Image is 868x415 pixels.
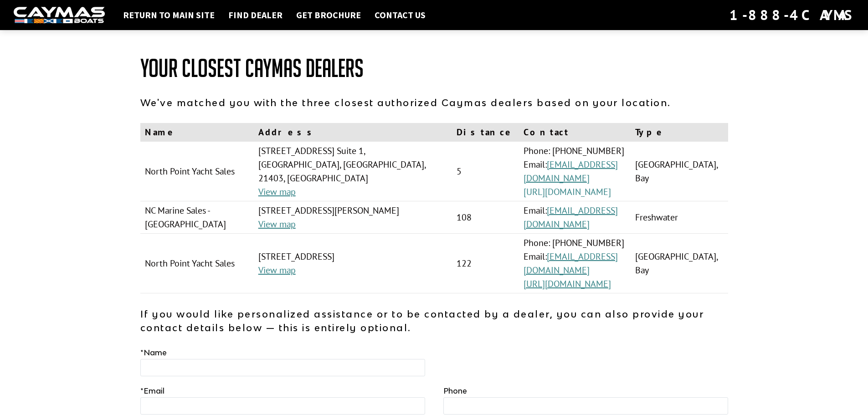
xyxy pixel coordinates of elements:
h1: Your Closest Caymas Dealers [140,55,728,82]
a: [EMAIL_ADDRESS][DOMAIN_NAME] [524,205,618,230]
td: Email: [519,201,631,234]
a: [EMAIL_ADDRESS][DOMAIN_NAME] [524,159,618,184]
th: Address [254,123,452,142]
label: Phone [443,385,467,396]
p: We've matched you with the three closest authorized Caymas dealers based on your location. [140,96,728,109]
td: [STREET_ADDRESS][PERSON_NAME] [254,201,452,234]
label: Email [140,385,164,396]
th: Type [631,123,728,142]
td: 122 [452,234,519,293]
th: Contact [519,123,631,142]
img: white-logo-c9c8dbefe5ff5ceceb0f0178aa75bf4bb51f6bca0971e226c86eb53dfe498488.png [14,7,105,24]
td: North Point Yacht Sales [140,142,254,201]
td: Freshwater [631,201,728,234]
a: View map [258,218,296,230]
td: North Point Yacht Sales [140,234,254,293]
a: [URL][DOMAIN_NAME] [524,278,611,290]
td: 108 [452,201,519,234]
td: [STREET_ADDRESS] Suite 1, [GEOGRAPHIC_DATA], [GEOGRAPHIC_DATA], 21403, [GEOGRAPHIC_DATA] [254,142,452,201]
a: Get Brochure [292,9,365,21]
a: Find Dealer [224,9,287,21]
p: If you would like personalized assistance or to be contacted by a dealer, you can also provide yo... [140,307,728,334]
a: View map [258,264,296,276]
th: Distance [452,123,519,142]
td: 5 [452,142,519,201]
label: Name [140,347,167,358]
td: NC Marine Sales - [GEOGRAPHIC_DATA] [140,201,254,234]
td: [GEOGRAPHIC_DATA], Bay [631,142,728,201]
a: [URL][DOMAIN_NAME] [524,186,611,198]
td: Phone: [PHONE_NUMBER] Email: [519,142,631,201]
td: [STREET_ADDRESS] [254,234,452,293]
th: Name [140,123,254,142]
td: [GEOGRAPHIC_DATA], Bay [631,234,728,293]
a: Return to main site [118,9,219,21]
td: Phone: [PHONE_NUMBER] Email: [519,234,631,293]
div: 1-888-4CAYMAS [729,5,854,25]
a: [EMAIL_ADDRESS][DOMAIN_NAME] [524,251,618,276]
a: View map [258,186,296,198]
a: Contact Us [370,9,430,21]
